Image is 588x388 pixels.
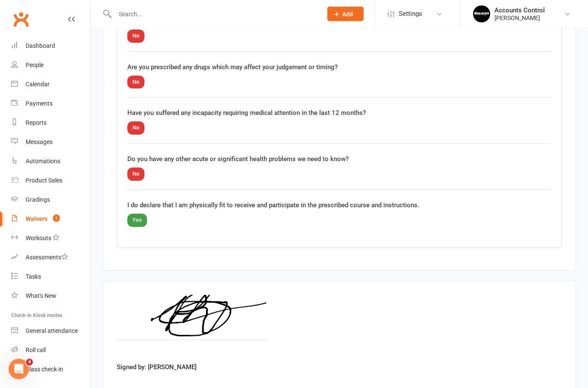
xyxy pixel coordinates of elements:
[11,113,90,132] a: Reports
[127,200,551,211] div: I do declare that I am physically fit to receive and participate in the prescribed course and ins...
[11,286,90,306] a: What's New
[11,360,90,379] a: Class kiosk mode
[11,190,90,209] a: Gradings
[494,6,545,14] div: Accounts Control
[127,62,551,73] div: Are you prescribed any drugs which may affect your judgement or timing?
[10,9,32,30] a: Clubworx
[11,248,90,267] a: Assessments
[11,171,90,190] a: Product Sales
[11,267,90,286] a: Tasks
[26,254,68,261] div: Assessments
[127,108,551,118] div: Have you suffered any incapacity requiring medical attention in the last 12 months?
[26,62,44,68] div: People
[11,321,90,341] a: General attendance kiosk mode
[53,215,60,222] span: 1
[26,177,62,184] div: Product Sales
[127,30,144,43] span: No
[11,94,90,113] a: Payments
[26,359,33,366] span: 4
[26,119,47,126] div: Reports
[127,76,144,89] span: No
[26,235,51,241] div: Workouts
[117,362,197,373] label: Signed by: [PERSON_NAME]
[127,154,551,165] div: Do you have any other acute or significant health problems we need to know?
[26,42,55,49] div: Dashboard
[127,214,147,227] span: Yes
[11,209,90,229] a: Waivers 1
[26,327,78,334] div: General attendance
[11,152,90,171] a: Automations
[473,6,490,23] img: thumb_image1701918351.png
[11,341,90,360] a: Roll call
[327,7,364,21] button: Add
[127,122,144,135] span: No
[26,273,41,280] div: Tasks
[26,196,50,203] div: Gradings
[9,359,29,379] iframe: Intercom live chat
[342,11,353,18] span: Add
[26,366,63,373] div: Class check-in
[117,295,266,359] img: image1755246793.png
[11,75,90,94] a: Calendar
[26,292,56,299] div: What's New
[11,132,90,152] a: Messages
[26,215,47,222] div: Waivers
[112,8,316,20] input: Search...
[399,4,422,24] span: Settings
[26,100,53,107] div: Payments
[26,81,50,88] div: Calendar
[11,36,90,56] a: Dashboard
[26,138,53,145] div: Messages
[26,158,60,165] div: Automations
[26,347,46,353] div: Roll call
[11,56,90,75] a: People
[494,14,545,22] div: [PERSON_NAME]
[127,168,144,181] span: No
[11,229,90,248] a: Workouts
